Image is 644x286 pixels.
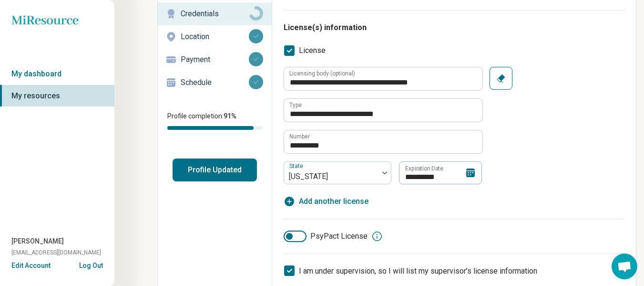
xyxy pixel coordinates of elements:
label: State [289,163,305,169]
span: 91 % [224,112,236,120]
p: Credentials [181,8,249,20]
div: Open chat [612,254,637,279]
div: Profile completion: [158,106,272,136]
a: Schedule [158,71,272,94]
span: License [299,45,326,56]
span: [EMAIL_ADDRESS][DOMAIN_NAME] [11,248,101,257]
a: Payment [158,48,272,71]
p: Location [181,31,249,42]
label: Type [289,102,302,108]
a: Credentials [158,2,272,25]
h3: License(s) information [284,22,624,33]
div: Profile completion [167,126,262,130]
a: Location [158,25,272,48]
label: Number [289,134,310,139]
input: credential.licenses.0.name [284,99,482,122]
p: Payment [181,54,249,65]
button: Edit Account [11,261,51,271]
span: Add another license [299,196,368,207]
button: Log Out [79,261,103,268]
button: Profile Updated [173,159,257,181]
label: PsyPact License [284,231,368,242]
span: I am under supervision, so I will list my supervisor’s license information [299,266,537,275]
label: Licensing body (optional) [289,71,355,76]
button: Add another license [284,196,368,207]
span: [PERSON_NAME] [11,236,64,246]
p: Schedule [181,77,249,88]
